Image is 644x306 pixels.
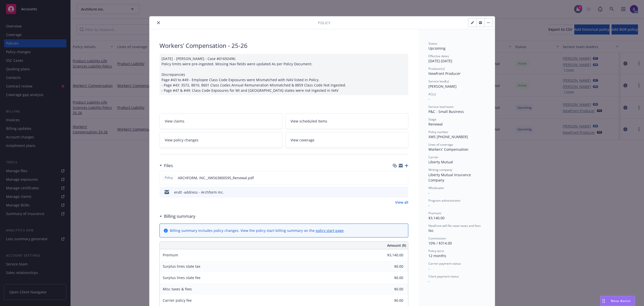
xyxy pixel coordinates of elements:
[165,118,184,124] span: View claims
[428,92,436,96] span: AC(s)
[164,213,195,220] h3: Billing summary
[428,46,446,51] span: Upcoming
[374,251,406,259] input: 0.00
[291,118,327,124] span: View scheduled items
[428,186,444,190] span: Wholesaler
[611,299,631,303] span: Nova Assist
[428,249,444,253] span: Policy term
[428,224,481,228] span: Newfront will file state taxes and fees
[394,190,398,195] button: download file
[159,54,408,95] div: [DATE] - [PERSON_NAME] - Case #01692496: Policy limits were pre-ingested. Missing Nav fields were...
[428,155,438,159] span: Carrier
[165,137,198,143] span: View policy changes
[428,84,457,89] span: [PERSON_NAME]
[428,216,445,220] span: $3,140.00
[428,198,461,203] span: Program administrator
[387,243,406,248] span: Amount ($)
[170,228,345,233] div: Billing summary includes policy changes. View the policy start billing summary on the .
[428,105,454,109] span: Service lead team
[291,137,314,143] span: View coverage
[374,285,406,293] input: 0.00
[428,228,433,233] span: No
[428,54,485,64] div: [DATE] - [DATE]
[428,67,445,71] span: Producer(s)
[374,297,406,304] input: 0.00
[164,162,173,169] h3: Files
[402,190,406,195] button: preview file
[428,241,452,246] span: 10% / $314.00
[285,113,408,129] a: View scheduled items
[159,213,195,220] div: Billing summary
[428,190,430,195] span: -
[428,130,448,134] span: Policy number
[163,287,192,291] span: Misc taxes & fees
[164,175,174,180] span: Policy
[600,296,635,306] button: Nova Assist
[428,261,461,266] span: Carrier payment status
[159,41,408,50] div: Workers' Compensation - 25-26
[428,122,443,127] span: Renewal
[155,20,162,26] button: close
[163,275,200,280] span: Surplus lines state fee
[163,253,178,257] span: Premium
[374,263,406,270] input: 0.00
[393,175,397,180] button: download file
[428,117,436,121] span: Stage
[374,274,406,282] input: 0.00
[395,200,408,205] a: View all
[428,134,468,139] span: XWS [PHONE_NUMBER]
[428,211,441,215] span: Premium
[285,132,408,148] a: View coverage
[174,190,224,195] div: endt -address - Archform Inc.
[428,236,446,240] span: Commission
[600,296,607,306] div: Drag to move
[428,71,461,76] span: Newfront Producer
[159,113,283,129] a: View claims
[428,41,437,46] span: Status
[428,168,452,172] span: Writing company
[428,142,453,147] span: Lines of coverage
[428,279,430,284] span: -
[428,253,446,258] span: 12 months
[318,20,330,25] span: Policy
[316,228,344,233] a: policy start page
[428,109,464,114] span: P&C - Small Business
[428,97,430,101] span: -
[159,162,173,169] div: Files
[163,264,200,269] span: Surplus lines state tax
[428,203,430,208] span: -
[428,54,449,58] span: Effective dates
[428,147,468,152] span: Workers' Compensation
[428,266,430,271] span: -
[428,79,449,83] span: Service lead(s)
[428,160,453,164] span: Liberty Mutual
[159,132,283,148] a: View policy changes
[163,298,192,303] span: Carrier policy fee
[178,175,254,180] span: ARCHFORM, INC._XWS63800595_Renewal.pdf
[428,172,472,182] span: Liberty Mutual Insurance Company
[401,175,406,180] button: preview file
[428,274,459,279] span: Client payment status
